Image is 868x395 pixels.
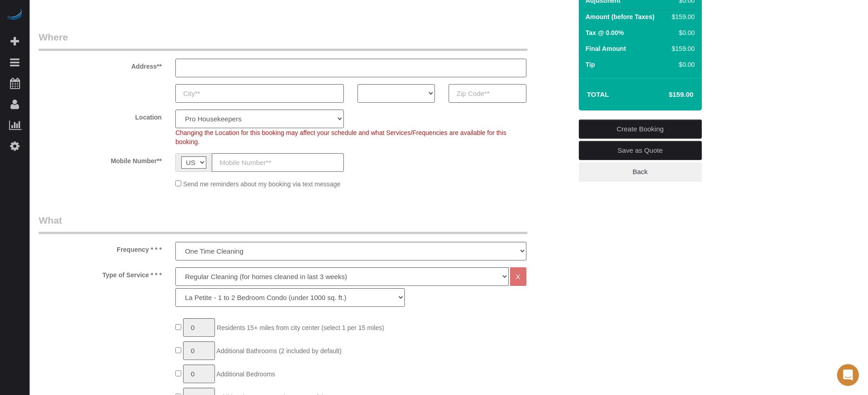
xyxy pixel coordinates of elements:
[668,60,694,69] div: $0.00
[586,12,654,21] label: Amount (before Taxes)
[216,347,342,355] span: Additional Bathrooms (2 included by default)
[183,180,341,188] span: Send me reminders about my booking via text message
[32,110,168,122] label: Location
[217,324,384,331] span: Residents 15+ miles from city center (select 1 per 15 miles)
[579,162,702,181] a: Back
[449,84,526,103] input: Zip Code**
[586,28,624,37] label: Tax @ 0.00%
[668,12,694,21] div: $159.00
[579,120,702,139] a: Create Booking
[32,242,168,254] label: Frequency * * *
[32,267,168,280] label: Type of Service * * *
[175,129,506,145] span: Changing the Location for this booking may affect your schedule and what Services/Frequencies are...
[39,30,527,51] legend: Where
[587,90,609,98] strong: Total
[586,44,626,53] label: Final Amount
[641,91,693,99] h4: $159.00
[5,9,24,22] img: Automaid Logo
[837,364,859,386] div: Open Intercom Messenger
[586,60,595,69] label: Tip
[32,153,168,165] label: Mobile Number**
[668,28,694,37] div: $0.00
[212,153,344,172] input: Mobile Number**
[216,370,275,378] span: Additional Bedrooms
[39,214,527,234] legend: What
[668,44,694,53] div: $159.00
[579,141,702,160] a: Save as Quote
